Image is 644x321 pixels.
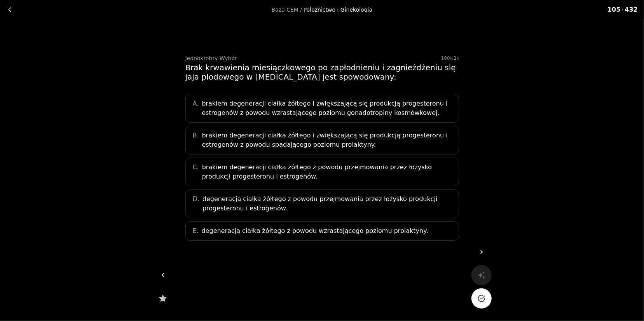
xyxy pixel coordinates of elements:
[202,226,428,236] span: degeneracją ciałka żółtego z powodu wzrastającego poziomu prolaktyny.
[193,163,199,181] span: C.
[185,221,459,241] div: E.degeneracją ciałka żółtego z powodu wzrastającego poziomu prolaktyny.
[622,5,623,14] span: /
[185,158,459,186] div: C.brakiem degeneracji ciałka żółtego z powodu przejmowania przez łożysko produkcji progesteronu i...
[185,63,459,82] div: Brak krwawienia miesiączkowego po zapłodnieniu i zagnieżdżeniu się jaja płodowego w [MEDICAL_DATA...
[185,94,459,123] div: A.brakiem degeneracji ciałka żółtego i zwiększającą się produkcją progesteronu i estrogenów z pow...
[272,7,298,12] a: Baza CEM
[185,189,459,218] div: D.degeneracją ciałka żółtego z powodu przejmowania przez łożysko produkcji progesteronu i estroge...
[193,194,199,213] span: D.
[193,226,199,236] span: E.
[202,163,454,181] span: brakiem degeneracji ciałka żółtego z powodu przejmowania przez łożysko produkcji progesteronu i e...
[441,56,453,61] span: 100
[202,131,454,149] span: brakiem degeneracji ciałka żółtego i zwiększającą się produkcją progesteronu i estrogenów z powod...
[471,288,492,309] button: Na pewno?
[193,99,199,118] span: A.
[304,7,372,12] div: Położnictwo i Ginekologia
[454,56,459,61] div: 1
[193,131,199,149] span: B.
[202,99,454,118] span: brakiem degeneracji ciałka żółtego i zwiększającą się produkcją progesteronu i estrogenów z powod...
[441,56,459,61] div: 100%
[300,7,302,12] span: /
[607,5,641,14] div: 105 432
[185,126,459,154] div: B.brakiem degeneracji ciałka żółtego i zwiększającą się produkcją progesteronu i estrogenów z pow...
[185,56,237,61] div: Jednokrotny Wybór
[202,194,454,213] span: degeneracją ciałka żółtego z powodu przejmowania przez łożysko produkcji progesteronu i estrogenów.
